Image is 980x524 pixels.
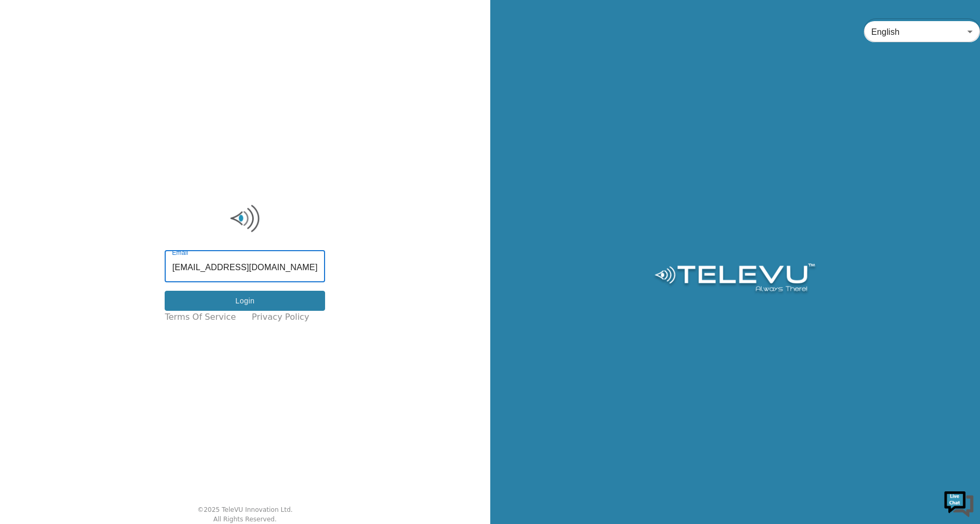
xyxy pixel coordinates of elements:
img: Chat Widget [943,487,975,519]
div: All Rights Reserved. [213,515,277,524]
img: Logo [165,203,325,234]
a: Privacy Policy [252,311,309,323]
div: © 2025 TeleVU Innovation Ltd. [197,505,293,515]
img: Logo [653,263,817,295]
a: Terms of Service [165,311,236,323]
div: English [864,17,980,46]
button: Login [165,291,325,311]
